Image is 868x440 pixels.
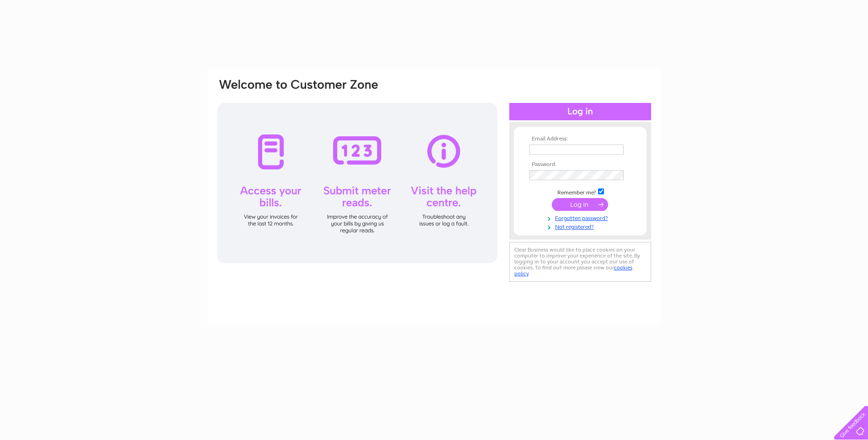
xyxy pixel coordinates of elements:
[552,198,608,211] input: Submit
[527,161,633,168] th: Password:
[529,222,633,231] a: Not registered?
[527,187,633,196] td: Remember me?
[527,136,633,142] th: Email Address:
[514,264,632,277] a: cookies policy
[509,242,651,282] div: Clear Business would like to place cookies on your computer to improve your experience of the sit...
[529,213,633,222] a: Forgotten password?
